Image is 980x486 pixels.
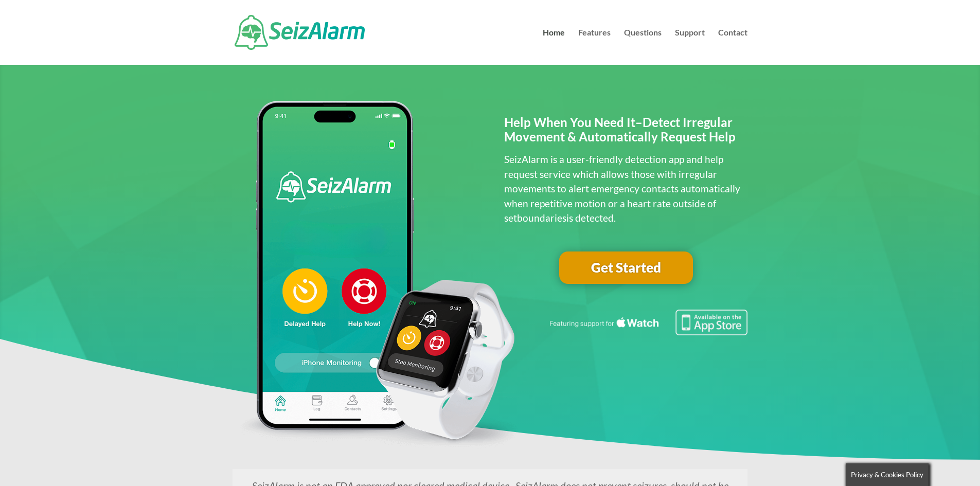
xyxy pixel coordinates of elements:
p: SeizAlarm is a user-friendly detection app and help request service which allows those with irreg... [504,152,747,226]
span: Privacy & Cookies Policy [851,471,923,479]
a: Home [543,29,565,65]
h2: Help When You Need It–Detect Irregular Movement & Automatically Request Help [504,115,747,150]
img: Seizure detection available in the Apple App Store. [548,310,747,335]
a: Support [675,29,705,65]
a: Features [578,29,611,65]
span: boundaries [517,212,566,224]
a: Contact [718,29,747,65]
a: Featuring seizure detection support for the Apple Watch [548,326,747,337]
a: Questions [624,29,662,65]
iframe: Help widget launcher [888,446,969,475]
a: Get Started [559,251,693,284]
img: SeizAlarm [235,15,365,50]
img: seizalarm-apple-devices [233,101,522,449]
